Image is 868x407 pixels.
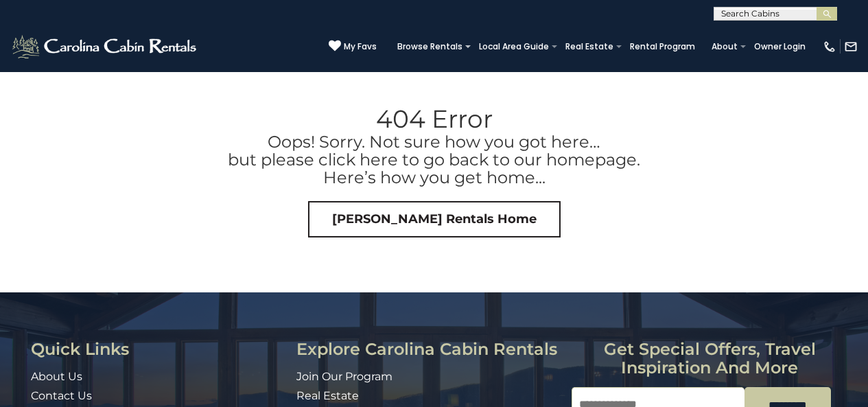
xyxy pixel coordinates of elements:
[10,33,200,60] img: White-1-2.png
[31,370,82,383] a: About Us
[31,340,286,358] h3: Quick Links
[390,37,469,56] a: Browse Rentals
[344,40,377,53] span: My Favs
[623,37,702,56] a: Rental Program
[559,37,620,56] a: Real Estate
[823,40,836,54] img: phone-regular-white.png
[308,201,561,238] a: [PERSON_NAME] Rentals Home
[296,370,392,383] a: Join Our Program
[296,389,359,402] a: Real Estate
[844,40,858,54] img: mail-regular-white.png
[747,37,812,56] a: Owner Login
[31,389,92,402] a: Contact Us
[472,37,556,56] a: Local Area Guide
[705,37,744,56] a: About
[572,340,847,377] h3: Get special offers, travel inspiration and more
[329,40,377,54] a: My Favs
[296,340,562,358] h3: Explore Carolina Cabin Rentals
